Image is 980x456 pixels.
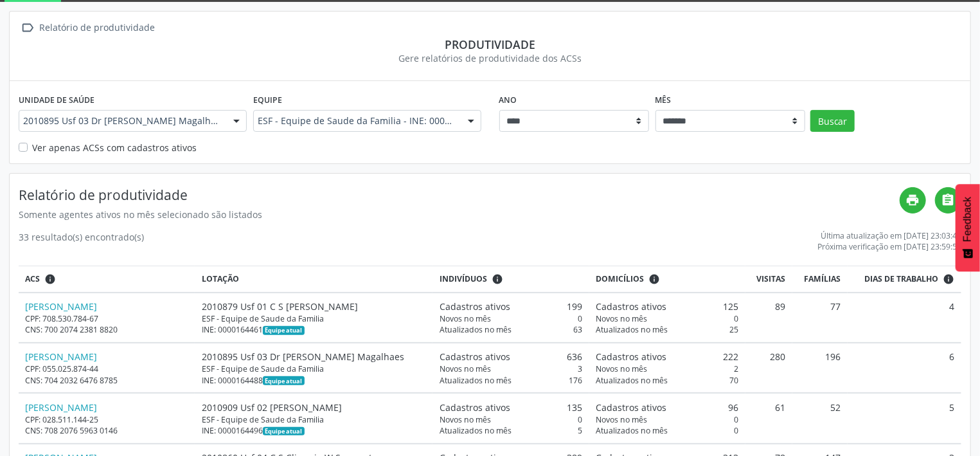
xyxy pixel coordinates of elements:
div: 199 [440,300,582,313]
button: Feedback - Mostrar pesquisa [956,184,980,271]
td: 77 [792,293,848,343]
label: Ano [499,90,517,110]
span: Atualizados no mês [440,425,512,436]
td: 4 [848,293,961,343]
div: 0 [440,414,582,425]
div: INE: 0000164488 [202,375,426,386]
span: Cadastros ativos [440,350,510,363]
a: print [900,187,926,214]
span: 2010895 Usf 03 Dr [PERSON_NAME] Magalhaes [23,114,220,127]
h4: Relatório de produtividade [19,187,900,203]
div: Última atualização em [DATE] 23:03:46 [817,230,961,241]
div: 33 resultado(s) encontrado(s) [19,230,144,252]
div: 0 [596,425,738,436]
span: Cadastros ativos [596,300,666,313]
i: Dias em que o(a) ACS fez pelo menos uma visita, ou ficha de cadastro individual ou cadastro domic... [943,273,955,285]
span: Atualizados no mês [596,425,668,436]
div: 0 [596,313,738,324]
div: 636 [440,350,582,363]
span: Novos no mês [440,414,491,425]
span: Esta é a equipe atual deste Agente [263,376,305,385]
div: ESF - Equipe de Saude da Familia [202,414,426,425]
div: Produtividade [19,37,961,51]
div: CPF: 028.511.144-25 [26,414,188,425]
th: Lotação [195,266,432,293]
span: Cadastros ativos [596,401,666,414]
button: Buscar [810,110,855,132]
td: 61 [745,393,792,443]
div: ESF - Equipe de Saude da Familia [202,363,426,374]
div: ESF - Equipe de Saude da Familia [202,313,426,324]
th: Famílias [792,266,848,293]
div: 2010879 Usf 01 C S [PERSON_NAME] [202,300,426,313]
span: Novos no mês [596,313,647,324]
div: 96 [596,401,738,414]
div: 176 [440,375,582,386]
td: 196 [792,343,848,393]
div: 0 [440,313,582,324]
span: Domicílios [596,273,644,285]
i: <div class="text-left"> <div> <strong>Cadastros ativos:</strong> Cadastros que estão vinculados a... [492,273,503,285]
div: CNS: 700 2074 2381 8820 [26,324,188,335]
span: Cadastros ativos [596,350,666,363]
div: CPF: 708.530.784-67 [26,313,188,324]
div: CNS: 704 2032 6476 8785 [26,375,188,386]
span: Feedback [962,197,974,242]
div: 0 [596,414,738,425]
div: CPF: 055.025.874-44 [26,363,188,374]
div: 135 [440,401,582,414]
i: print [906,193,920,207]
i:  [19,19,37,37]
div: Gere relatórios de produtividade dos ACSs [19,51,961,65]
div: 3 [440,363,582,374]
div: Somente agentes ativos no mês selecionado são listados [19,208,900,221]
div: 25 [596,324,738,335]
td: 52 [792,393,848,443]
div: 2010909 Usf 02 [PERSON_NAME] [202,401,426,414]
span: Esta é a equipe atual deste Agente [263,427,305,436]
span: Novos no mês [440,313,491,324]
span: Novos no mês [440,363,491,374]
label: Unidade de saúde [19,90,94,110]
div: 222 [596,350,738,363]
div: 70 [596,375,738,386]
label: Equipe [253,90,282,110]
td: 5 [848,393,961,443]
span: Cadastros ativos [440,300,510,313]
label: Mês [655,90,672,110]
div: 125 [596,300,738,313]
span: Atualizados no mês [440,324,512,335]
div: CNS: 708 2076 5963 0146 [26,425,188,436]
div: 2010895 Usf 03 Dr [PERSON_NAME] Magalhaes [202,350,426,363]
td: 280 [745,343,792,393]
a: [PERSON_NAME] [26,351,98,363]
span: Atualizados no mês [596,324,668,335]
span: ACS [26,273,40,285]
span: Esta é a equipe atual deste Agente [263,326,305,335]
span: Novos no mês [596,414,647,425]
span: Atualizados no mês [440,375,512,386]
i:  [941,193,956,207]
a: [PERSON_NAME] [26,401,98,414]
i: <div class="text-left"> <div> <strong>Cadastros ativos:</strong> Cadastros que estão vinculados a... [648,273,660,285]
div: Relatório de produtividade [37,19,157,37]
th: Visitas [745,266,792,293]
span: Atualizados no mês [596,375,668,386]
div: 2 [596,363,738,374]
span: Dias de trabalho [865,273,939,285]
i: ACSs que estiveram vinculados a uma UBS neste período, mesmo sem produtividade. [45,273,57,285]
span: Indivíduos [440,273,487,285]
a: [PERSON_NAME] [26,300,98,313]
a:  Relatório de produtividade [19,19,157,37]
div: INE: 0000164496 [202,425,426,436]
td: 6 [848,343,961,393]
label: Ver apenas ACSs com cadastros ativos [32,141,197,154]
div: Próxima verificação em [DATE] 23:59:59 [817,241,961,252]
td: 89 [745,293,792,343]
div: INE: 0000164461 [202,324,426,335]
span: Cadastros ativos [440,401,510,414]
div: 5 [440,425,582,436]
div: 63 [440,324,582,335]
span: ESF - Equipe de Saude da Familia - INE: 0000164488 [258,114,455,127]
a:  [935,187,961,214]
